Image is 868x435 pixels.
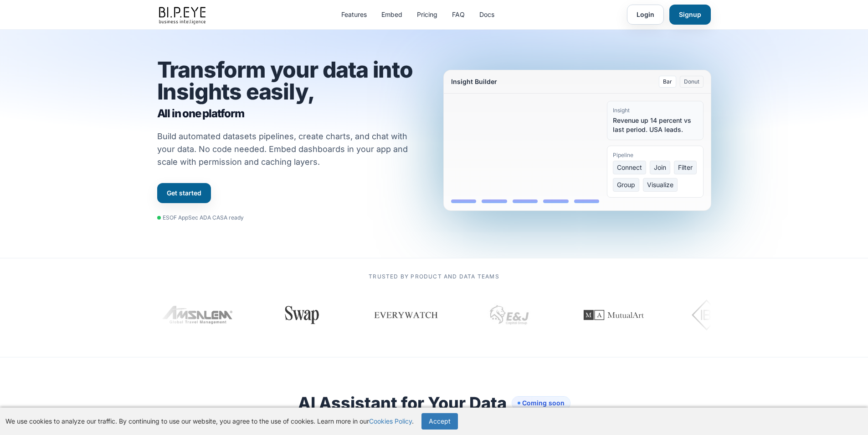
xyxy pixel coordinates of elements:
p: Build automated datasets pipelines, create charts, and chat with your data. No code needed. Embed... [157,130,420,168]
p: Trusted by product and data teams [157,273,711,280]
a: Get started [157,183,211,203]
img: Amsalem [162,306,234,324]
a: Login [627,5,664,25]
a: Features [341,10,367,19]
a: Cookies Policy [369,417,412,425]
button: Accept [421,413,458,430]
div: Bar chart [451,101,600,203]
span: Group [613,178,639,192]
img: bipeye-logo [157,5,209,25]
a: Embed [381,10,402,19]
div: ESOF AppSec ADA CASA ready [157,214,244,221]
button: Bar [659,76,676,88]
img: Swap [281,306,323,324]
div: Insight [613,107,698,114]
a: FAQ [452,10,465,19]
span: Visualize [643,178,678,192]
span: Join [650,161,670,174]
button: Donut [680,76,704,88]
img: IBI [692,297,743,333]
img: Everywatch [373,301,439,329]
div: Revenue up 14 percent vs last period. USA leads. [613,116,698,134]
span: All in one platform [157,106,425,121]
a: Signup [669,5,711,25]
div: Insight Builder [451,77,497,86]
div: Pipeline [613,152,698,159]
h2: AI Assistant for Your Data [298,394,570,412]
span: Filter [674,161,697,174]
p: We use cookies to analyze our traffic. By continuing to use our website, you agree to the use of ... [5,417,414,426]
a: Pricing [417,10,437,19]
img: EJ Capital [487,292,533,338]
a: Docs [479,10,494,19]
span: Connect [613,161,646,174]
span: Coming soon [512,397,570,409]
h1: Transform your data into Insights easily, [157,59,425,121]
img: MutualArt [573,292,655,338]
